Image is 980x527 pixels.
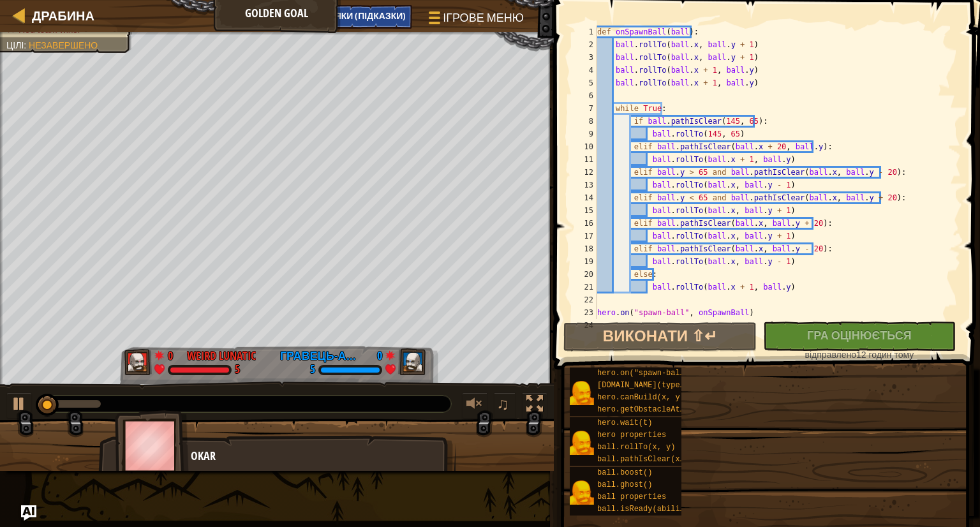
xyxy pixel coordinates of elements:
[572,268,597,281] div: 20
[187,348,256,364] div: Weird Lunatic
[572,38,597,51] div: 2
[124,349,152,376] img: thang_avatar_frame.png
[597,405,708,414] span: hero.getObstacleAt(x, y)
[597,480,652,489] span: ball.ghost()
[21,505,36,521] button: Ask AI
[572,153,597,166] div: 11
[115,410,189,481] img: thang_avatar_frame.png
[572,293,597,306] div: 22
[572,242,597,255] div: 18
[597,455,698,464] span: ball.pathIsClear(x, y)
[443,10,524,26] span: Ігрове меню
[572,204,597,217] div: 15
[572,306,597,319] div: 23
[597,468,652,477] span: ball.boost()
[563,322,756,352] button: Виконати ⇧↵
[369,348,382,359] div: 0
[597,393,685,402] span: hero.canBuild(x, y)
[317,10,406,22] span: НАТЯКИ (Підказки)
[191,448,443,464] div: Okar
[572,77,597,89] div: 5
[572,255,597,268] div: 19
[572,51,597,64] div: 3
[572,319,597,332] div: 24
[597,493,666,501] span: ball properties
[572,140,597,153] div: 10
[597,431,666,440] span: hero properties
[570,480,594,505] img: portrait.png
[496,394,509,413] span: ♫
[572,26,597,38] div: 1
[572,281,597,293] div: 21
[29,40,98,50] span: Незавершено
[32,7,94,24] span: Драбина
[572,230,597,242] div: 17
[280,348,363,364] div: Гравець-анонім
[572,115,597,128] div: 8
[283,10,304,22] span: Ask AI
[235,364,240,376] div: 5
[597,505,694,514] span: ball.isReady(ability)
[522,392,547,419] button: Повноекранний режим
[572,179,597,191] div: 13
[572,191,597,204] div: 14
[572,217,597,230] div: 16
[6,392,32,419] button: Ctrl + P: Play
[310,364,315,376] div: 5
[24,40,29,50] span: :
[462,392,487,419] button: Налаштувати гучність
[419,5,531,35] button: Ігрове меню
[572,64,597,77] div: 4
[597,369,708,378] span: hero.on("spawn-ball", f)
[570,381,594,405] img: portrait.png
[597,419,652,427] span: hero.wait(t)
[769,348,949,361] div: 12 годин тому
[26,7,94,24] a: Драбина
[572,89,597,102] div: 6
[597,381,712,390] span: [DOMAIN_NAME](type, x, y)
[570,431,594,455] img: portrait.png
[6,40,24,50] span: Цілі
[398,349,426,376] img: thang_avatar_frame.png
[572,128,597,140] div: 9
[572,166,597,179] div: 12
[276,5,311,29] button: Ask AI
[805,350,856,360] span: відправлено
[597,443,675,452] span: ball.rollTo(x, y)
[572,102,597,115] div: 7
[494,392,516,419] button: ♫
[168,348,181,359] div: 0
